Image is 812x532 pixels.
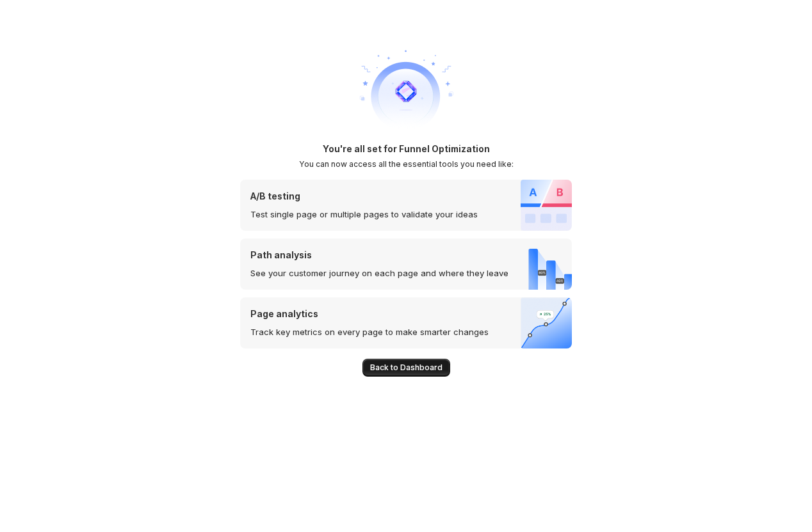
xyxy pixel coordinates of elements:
button: Back to Dashboard [362,359,450,377]
h1: You're all set for Funnel Optimization [323,143,490,155]
p: Path analysis [250,249,508,262]
p: See your customer journey on each page and where they leave [250,267,508,279]
img: Path analysis [516,239,572,290]
p: Track key metrics on every page to make smarter changes [250,325,489,338]
span: Back to Dashboard [370,363,443,373]
img: welcome [355,40,457,143]
img: A/B testing [521,180,572,231]
img: Page analytics [521,297,572,348]
h2: You can now access all the essential tools you need like: [299,159,514,169]
p: Page analytics [250,308,489,320]
p: A/B testing [250,190,478,203]
p: Test single page or multiple pages to validate your ideas [250,208,478,221]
